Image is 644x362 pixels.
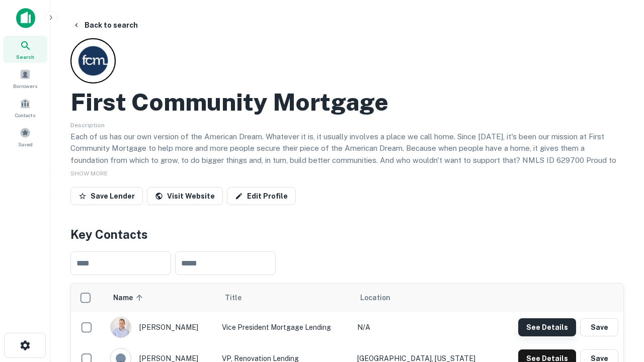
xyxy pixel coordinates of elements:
[70,170,108,177] span: SHOW MORE
[594,249,644,298] iframe: Chat Widget
[16,53,34,61] span: Search
[70,87,388,117] h2: First Community Mortgage
[225,292,255,304] span: Title
[16,8,35,28] img: capitalize-icon.png
[352,284,498,312] th: Location
[13,82,37,90] span: Borrowers
[3,65,47,92] a: Borrowers
[70,225,624,243] h4: Key Contacts
[518,318,576,336] button: See Details
[3,36,47,63] a: Search
[113,292,146,304] span: Name
[111,317,131,337] img: 1520878720083
[68,16,142,34] button: Back to search
[70,131,624,178] p: Each of us has our own version of the American Dream. Whatever it is, it usually involves a place...
[580,318,618,336] button: Save
[18,140,33,148] span: Saved
[352,312,498,343] td: N/A
[147,187,223,205] a: Visit Website
[360,292,390,304] span: Location
[110,317,212,338] div: [PERSON_NAME]
[105,284,217,312] th: Name
[15,111,35,119] span: Contacts
[3,94,47,121] a: Contacts
[3,123,47,150] a: Saved
[70,187,143,205] button: Save Lender
[70,122,105,129] span: Description
[227,187,296,205] a: Edit Profile
[217,312,352,343] td: Vice President Mortgage Lending
[217,284,352,312] th: Title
